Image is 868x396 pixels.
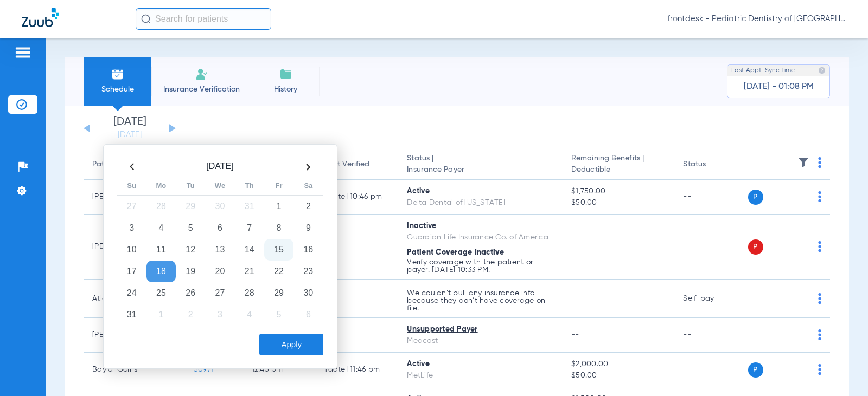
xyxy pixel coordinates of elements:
span: Insurance Payer [407,164,554,176]
span: -- [571,295,579,302]
span: Patient Coverage Inactive [407,249,504,256]
div: Inactive [407,220,554,232]
div: Active [407,359,554,370]
input: Search for patients [136,8,271,30]
td: 12:45 PM [243,353,317,387]
div: Medcost [407,335,554,347]
p: Verify coverage with the patient or payer. [DATE] 10:33 PM. [407,258,554,274]
a: [DATE] [97,129,162,140]
img: group-dot-blue.svg [818,329,821,340]
span: P [748,239,763,255]
td: -- [674,318,748,353]
td: [DATE] 10:46 PM [317,180,398,215]
span: $50.00 [571,370,666,381]
td: -- [674,215,748,280]
td: -- [317,318,398,353]
span: $1,750.00 [571,186,666,197]
div: Guardian Life Insurance Co. of America [407,232,554,243]
th: [DATE] [146,158,293,176]
div: Last Verified [325,159,390,170]
span: P [748,190,763,205]
img: hamburger-icon [14,46,31,59]
span: History [260,84,311,95]
img: filter.svg [798,157,809,168]
li: [DATE] [97,116,162,140]
span: $2,000.00 [571,359,666,370]
img: last sync help info [818,67,826,74]
span: Schedule [92,84,143,95]
td: -- [317,215,398,280]
span: P [748,362,763,378]
img: Zuub Logo [22,8,59,27]
th: Remaining Benefits | [563,150,674,180]
span: frontdesk - Pediatric Dentistry of [GEOGRAPHIC_DATA][US_STATE] (WR) [667,14,846,24]
iframe: Chat Widget [814,344,868,396]
span: $50.00 [571,197,666,209]
div: Delta Dental of [US_STATE] [407,197,554,209]
span: [DATE] - 01:08 PM [744,81,814,92]
span: -- [571,243,579,250]
div: Active [407,186,554,197]
td: Self-pay [674,280,748,318]
img: group-dot-blue.svg [818,191,821,202]
span: -- [571,331,579,339]
td: Baylor Goins [84,353,185,387]
img: Search Icon [141,14,151,24]
td: -- [317,280,398,318]
p: We couldn’t pull any insurance info because they don’t have coverage on file. [407,289,554,312]
th: Status | [398,150,563,180]
th: Status [674,150,748,180]
div: Unsupported Payer [407,324,554,335]
div: Patient Name [92,159,176,170]
div: Patient Name [92,159,140,170]
img: group-dot-blue.svg [818,157,821,168]
img: Schedule [111,68,124,81]
button: Apply [259,334,323,355]
span: Last Appt. Sync Time: [731,65,796,76]
img: Manual Insurance Verification [195,68,208,81]
span: Deductible [571,164,666,176]
td: [DATE] 11:46 PM [317,353,398,387]
span: 50971 [194,366,214,373]
div: MetLife [407,370,554,381]
img: group-dot-blue.svg [818,293,821,304]
span: Insurance Verification [159,84,244,95]
td: -- [674,353,748,387]
td: -- [674,180,748,215]
div: Last Verified [325,159,369,170]
img: History [279,68,292,81]
img: group-dot-blue.svg [818,241,821,252]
